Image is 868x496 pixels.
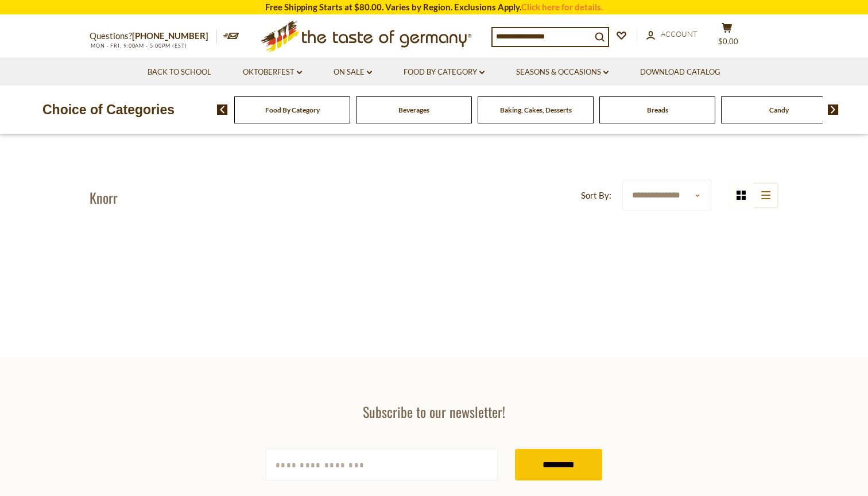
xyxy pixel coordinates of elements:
[710,22,744,51] button: $0.00
[398,106,429,114] a: Beverages
[334,66,372,79] a: On Sale
[404,66,485,79] a: Food By Category
[90,42,187,49] span: MON - FRI, 9:00AM - 5:00PM (EST)
[516,66,609,79] a: Seasons & Occasions
[828,104,839,115] img: next arrow
[132,30,208,41] a: [PHONE_NUMBER]
[266,403,602,420] h3: Subscribe to our newsletter!
[581,188,611,203] label: Sort By:
[500,106,572,114] a: Baking, Cakes, Desserts
[661,29,697,38] span: Account
[646,28,697,41] a: Account
[718,37,738,46] span: $0.00
[243,66,302,79] a: Oktoberfest
[148,66,211,79] a: Back to School
[640,66,720,79] a: Download Catalog
[265,106,320,114] a: Food By Category
[521,2,603,12] a: Click here for details.
[647,106,668,114] a: Breads
[90,29,217,44] p: Questions?
[769,106,789,114] a: Candy
[217,104,228,115] img: previous arrow
[90,189,118,206] h1: Knorr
